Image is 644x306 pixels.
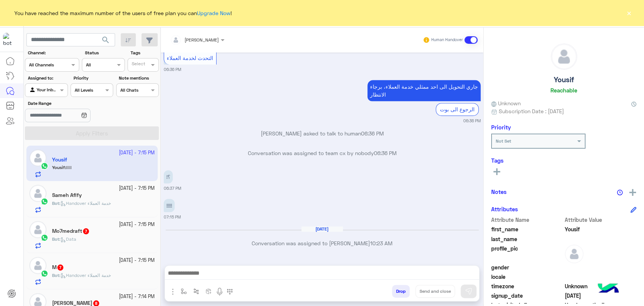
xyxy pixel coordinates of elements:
[491,206,518,212] h6: Attributes
[52,236,59,242] span: Bot
[491,188,507,195] h6: Notes
[119,75,158,81] label: Note mentions
[392,285,410,298] button: Drop
[565,282,637,290] span: Unknown
[431,37,463,43] small: Human Handover
[565,292,637,300] span: 2025-10-08T15:35:24.496Z
[565,263,637,271] span: null
[60,272,111,278] span: Handover خدمة العملاء
[565,216,637,224] span: Attribute Value
[3,33,17,46] img: 1403182699927242
[178,285,190,297] button: select flow
[463,118,481,124] small: 06:36 PM
[119,257,155,264] small: [DATE] - 7:15 PM
[41,270,48,277] img: WhatsApp
[491,124,511,131] h6: Priority
[491,292,563,300] span: signup_date
[164,214,181,220] small: 07:15 PM
[625,9,633,17] button: ×
[57,264,63,271] span: 7
[101,35,110,45] span: search
[52,200,60,206] b: :
[491,282,563,290] span: timezone
[119,221,155,228] small: [DATE] - 7:15 PM
[491,99,521,107] span: Unknown
[197,10,231,16] a: Upgrade Now
[181,288,187,294] img: select flow
[74,75,112,81] label: Priority
[14,9,232,17] span: You have reached the maximum number of the users of free plan you can !
[52,264,64,271] h5: M
[164,199,175,212] p: 8/10/2025, 7:15 PM
[565,273,637,281] span: null
[119,293,155,300] small: [DATE] - 7:14 PM
[52,272,59,278] span: Bot
[52,228,90,234] h5: Mo7medraft
[193,288,199,294] img: Trigger scenario
[491,157,636,164] h6: Tags
[227,289,233,295] img: make a call
[215,287,224,296] img: send voice note
[565,225,637,233] span: Yousif
[41,234,48,241] img: WhatsApp
[28,100,112,107] label: Date Range
[28,49,78,56] label: Channel:
[301,226,343,232] h6: [DATE]
[551,44,577,69] img: defaultAdmin.png
[206,288,212,294] img: create order
[164,149,481,157] p: Conversation was assigned to team cx by nobody
[52,272,60,278] b: :
[164,66,181,72] small: 06:36 PM
[491,216,563,224] span: Attribute Name
[550,87,577,94] h6: Reachable
[496,138,511,144] b: Not Set
[565,244,584,263] img: defaultAdmin.png
[491,225,563,233] span: first_name
[29,221,46,238] img: defaultAdmin.png
[52,192,82,198] h5: Sameh Afify
[29,257,46,274] img: defaultAdmin.png
[203,285,215,297] button: create order
[415,285,455,298] button: Send and close
[436,103,479,115] div: الرجوع الى بوت
[367,80,481,101] p: 8/10/2025, 6:36 PM
[25,126,159,140] button: Apply Filters
[164,185,181,191] small: 06:37 PM
[491,263,563,271] span: gender
[28,75,67,81] label: Assigned to:
[491,244,563,262] span: profile_pic
[168,287,177,296] img: send attachment
[41,198,48,205] img: WhatsApp
[491,235,563,243] span: last_name
[629,189,636,196] img: add
[97,33,115,49] button: search
[164,129,481,137] p: [PERSON_NAME] asked to talk to human
[60,200,111,206] span: Handover خدمة العملاء
[85,49,124,56] label: Status
[361,130,384,137] span: 06:36 PM
[190,285,203,297] button: Trigger scenario
[554,75,574,84] h5: Yousif
[119,185,155,192] small: [DATE] - 7:15 PM
[29,185,46,202] img: defaultAdmin.png
[83,228,89,234] span: 7
[617,189,623,195] img: notes
[370,240,392,246] span: 10:23 AM
[131,60,145,69] div: Select
[167,55,213,61] span: التحدث لخدمة العملاء
[164,239,481,247] p: Conversation was assigned to [PERSON_NAME]
[164,170,173,183] p: 8/10/2025, 6:37 PM
[131,49,158,56] label: Tags
[491,273,563,281] span: locale
[499,107,564,115] span: Subscription Date : [DATE]
[465,288,472,295] img: send message
[595,276,621,302] img: hulul-logo.png
[60,236,76,242] span: Data
[374,150,397,156] span: 06:36 PM
[52,200,59,206] span: Bot
[184,37,219,43] span: [PERSON_NAME]
[52,236,60,242] b: :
